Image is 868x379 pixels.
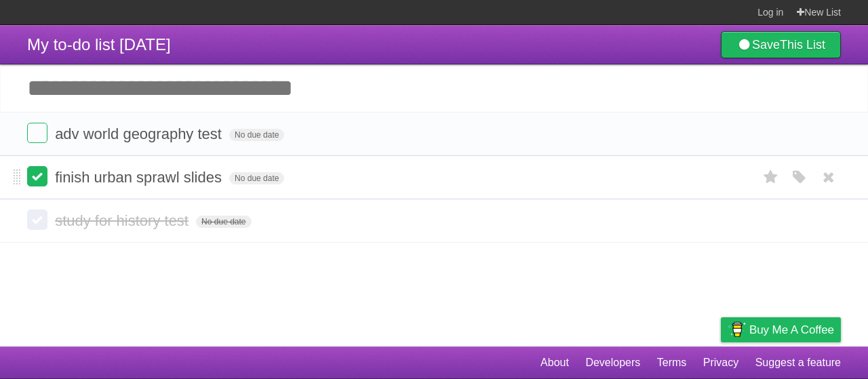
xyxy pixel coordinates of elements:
[703,350,738,376] a: Privacy
[721,317,841,342] a: Buy me a coffee
[27,210,47,230] label: Done
[755,350,841,376] a: Suggest a feature
[55,125,225,142] span: adv world geography test
[540,350,569,376] a: About
[585,350,640,376] a: Developers
[749,318,834,342] span: Buy me a coffee
[27,166,47,186] label: Done
[229,129,284,141] span: No due date
[728,318,746,341] img: Buy me a coffee
[657,350,687,376] a: Terms
[780,38,825,52] b: This List
[55,169,225,186] span: finish urban sprawl slides
[55,212,192,229] span: study for history test
[229,172,284,184] span: No due date
[27,123,47,143] label: Done
[721,31,841,58] a: SaveThis List
[27,35,171,54] span: My to-do list [DATE]
[758,166,784,188] label: Star task
[196,216,251,228] span: No due date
